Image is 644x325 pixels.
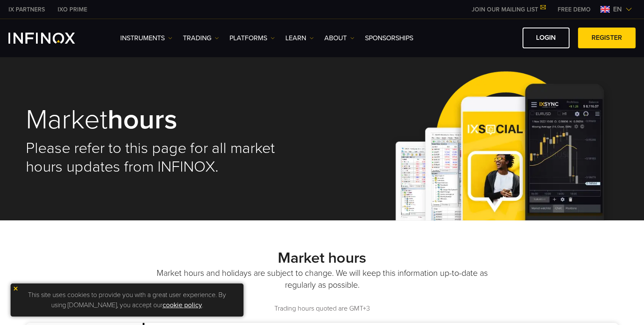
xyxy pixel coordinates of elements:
[465,6,551,13] a: JOIN OUR MAILING LIST
[522,28,569,48] a: LOGIN
[163,301,202,309] a: cookie policy
[285,33,314,43] a: Learn
[26,304,619,314] p: Trading hours quoted are GMT+3
[108,103,177,136] strong: hours
[155,267,489,291] p: Market hours and holidays are subject to change. We will keep this information up-to-date as regu...
[13,286,19,292] img: yellow close icon
[183,33,219,43] a: TRADING
[51,5,94,14] a: INFINOX
[365,33,413,43] a: SPONSORSHIPS
[26,106,310,134] h1: Market
[229,33,275,43] a: PLATFORMS
[278,249,366,267] strong: Market hours
[120,33,172,43] a: Instruments
[551,5,597,14] a: INFINOX MENU
[2,5,51,14] a: INFINOX
[15,288,239,312] p: This site uses cookies to provide you with a great user experience. By using [DOMAIN_NAME], you a...
[26,139,310,176] h2: Please refer to this page for all market hours updates from INFINOX.
[578,28,636,48] a: REGISTER
[8,33,95,44] a: INFINOX Logo
[324,33,354,43] a: ABOUT
[610,4,625,14] span: en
